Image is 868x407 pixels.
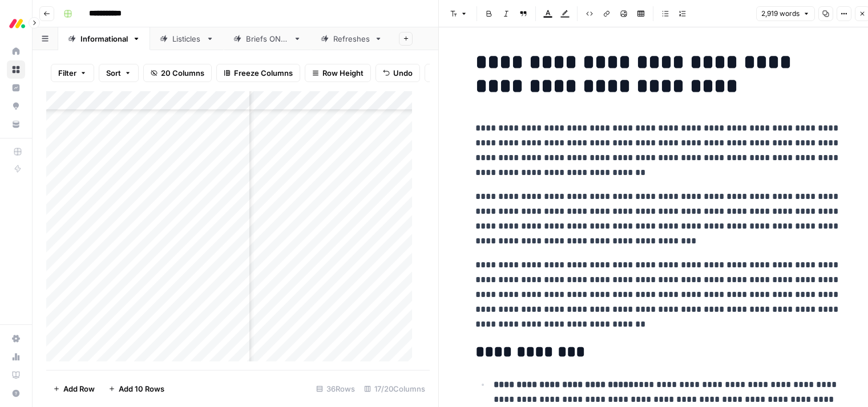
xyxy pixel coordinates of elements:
img: Monday.com Logo [7,13,27,34]
span: Filter [58,67,76,79]
button: Workspace: Monday.com [7,9,25,38]
a: Home [7,42,25,60]
button: 2,919 words [756,6,815,21]
span: Sort [106,67,121,79]
button: Undo [376,64,420,82]
button: Filter [51,64,94,82]
div: 17/20 Columns [360,380,430,398]
button: Add 10 Rows [102,380,171,398]
span: Undo [393,67,413,79]
div: Informational [80,33,128,44]
a: Learning Hub [7,366,25,384]
button: Row Height [305,64,371,82]
a: Refreshes [311,27,392,50]
span: 20 Columns [161,67,204,79]
a: Opportunities [7,97,25,115]
a: Browse [7,60,25,79]
a: Settings [7,329,25,348]
span: Freeze Columns [234,67,293,79]
span: Row Height [322,67,364,79]
a: Listicles [150,27,224,50]
div: Briefs ONLY [246,33,289,44]
a: Informational [58,27,150,50]
a: Insights [7,79,25,97]
button: Help + Support [7,384,25,402]
span: Add 10 Rows [119,383,164,394]
div: Listicles [172,33,201,44]
button: Sort [99,64,139,82]
a: Briefs ONLY [224,27,311,50]
button: Add Row [46,380,102,398]
span: Add Row [63,383,95,394]
button: 20 Columns [143,64,212,82]
span: 2,919 words [761,9,800,19]
a: Usage [7,348,25,366]
div: Refreshes [333,33,370,44]
a: Your Data [7,115,25,133]
div: 36 Rows [312,380,360,398]
button: Freeze Columns [216,64,300,82]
